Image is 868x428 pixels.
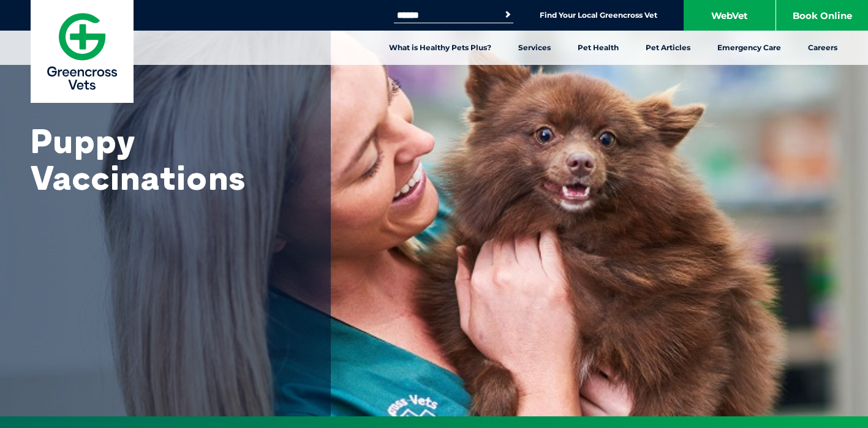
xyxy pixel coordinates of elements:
[505,31,564,65] a: Services
[376,31,505,65] a: What is Healthy Pets Plus?
[704,31,794,65] a: Emergency Care
[794,31,851,65] a: Careers
[564,31,632,65] a: Pet Health
[540,10,657,20] a: Find Your Local Greencross Vet
[632,31,704,65] a: Pet Articles
[502,9,514,21] button: Search
[31,122,300,196] h1: Puppy Vaccinations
